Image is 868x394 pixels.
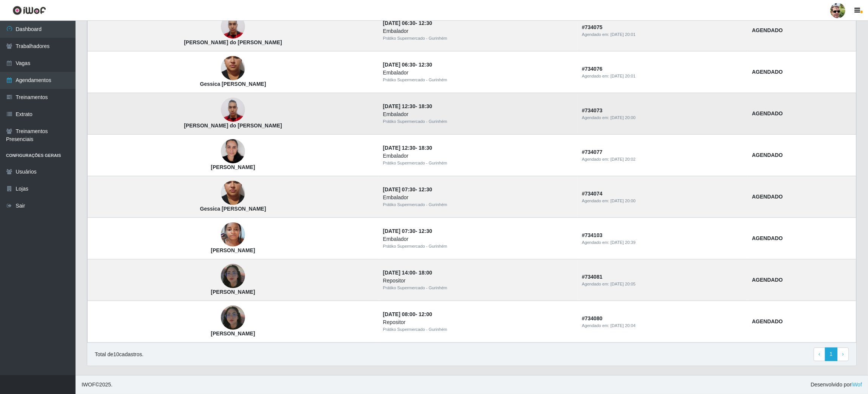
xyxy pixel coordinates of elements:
[383,270,432,276] strong: -
[419,311,432,317] time: 12:00
[611,32,635,37] time: [DATE] 20:01
[611,115,635,120] time: [DATE] 20:00
[383,194,573,202] div: Embalador
[184,123,282,129] strong: [PERSON_NAME] do [PERSON_NAME]
[383,27,573,35] div: Embalador
[383,118,573,125] div: Prátiko Supermercado - Gurinhém
[82,382,96,388] span: IWOF
[383,20,415,26] time: [DATE] 06:30
[383,228,415,234] time: [DATE] 07:30
[582,31,743,38] div: Agendado em:
[221,41,245,95] img: Gessica lino da costa
[611,157,635,161] time: [DATE] 20:02
[752,152,783,158] strong: AGENDADO
[582,198,743,204] div: Agendado em:
[752,194,783,200] strong: AGENDADO
[582,281,743,287] div: Agendado em:
[383,160,573,166] div: Prátiko Supermercado - Gurinhém
[582,232,603,238] strong: # 734103
[611,282,635,286] time: [DATE] 20:05
[419,20,432,26] time: 12:30
[582,107,603,113] strong: # 734073
[383,186,432,192] strong: -
[752,277,783,283] strong: AGENDADO
[383,311,432,317] strong: -
[383,152,573,160] div: Embalador
[582,315,603,321] strong: # 734080
[221,11,245,43] img: Lailson Salviano do Nascimento
[611,74,635,78] time: [DATE] 20:01
[582,66,603,72] strong: # 734076
[12,6,46,15] img: CoreUI Logo
[611,240,635,245] time: [DATE] 20:39
[814,347,849,361] nav: pagination
[82,381,113,389] span: © 2025 .
[419,228,432,234] time: 12:30
[752,69,783,75] strong: AGENDADO
[211,289,255,295] strong: [PERSON_NAME]
[752,110,783,116] strong: AGENDADO
[383,145,415,151] time: [DATE] 12:30
[383,311,415,317] time: [DATE] 08:00
[752,27,783,33] strong: AGENDADO
[383,62,415,68] time: [DATE] 06:30
[419,270,432,276] time: 18:00
[819,351,820,357] span: ‹
[582,274,603,280] strong: # 734081
[383,35,573,42] div: Prátiko Supermercado - Gurinhém
[611,323,635,328] time: [DATE] 20:04
[221,296,245,339] img: Edivânia Pereira da Costa
[221,166,245,220] img: Gessica lino da costa
[383,20,432,26] strong: -
[611,199,635,203] time: [DATE] 20:00
[383,270,415,276] time: [DATE] 14:00
[184,39,282,45] strong: [PERSON_NAME] do [PERSON_NAME]
[814,347,825,361] a: Previous
[811,381,862,389] span: Desenvolvido por
[842,351,844,357] span: ›
[383,103,415,109] time: [DATE] 12:30
[383,285,573,291] div: Prátiko Supermercado - Gurinhém
[383,326,573,333] div: Prátiko Supermercado - Gurinhém
[582,24,603,30] strong: # 734075
[582,73,743,79] div: Agendado em:
[383,318,573,326] div: Repositor
[95,351,143,358] p: Total de 10 cadastros.
[383,77,573,83] div: Prátiko Supermercado - Gurinhém
[419,186,432,192] time: 12:30
[837,347,849,361] a: Next
[383,235,573,243] div: Embalador
[383,243,573,250] div: Prátiko Supermercado - Gurinhém
[383,145,432,151] strong: -
[582,115,743,121] div: Agendado em:
[200,206,266,212] strong: Gessica [PERSON_NAME]
[582,323,743,329] div: Agendado em:
[752,318,783,324] strong: AGENDADO
[582,149,603,155] strong: # 734077
[383,69,573,77] div: Embalador
[383,228,432,234] strong: -
[419,62,432,68] time: 12:30
[221,219,245,251] img: Suênia Galdino de Oliveira
[383,103,432,109] strong: -
[383,202,573,208] div: Prátiko Supermercado - Gurinhém
[200,81,266,87] strong: Gessica [PERSON_NAME]
[383,277,573,285] div: Repositor
[582,239,743,246] div: Agendado em:
[419,103,432,109] time: 18:30
[221,94,245,126] img: Lailson Salviano do Nascimento
[211,164,255,170] strong: [PERSON_NAME]
[211,330,255,337] strong: [PERSON_NAME]
[825,347,838,361] a: 1
[221,135,245,168] img: Rosimare da Silva Lino
[582,191,603,197] strong: # 734074
[383,186,415,192] time: [DATE] 07:30
[211,247,255,253] strong: [PERSON_NAME]
[582,156,743,163] div: Agendado em:
[419,145,432,151] time: 18:30
[752,235,783,241] strong: AGENDADO
[851,382,862,388] a: iWof
[221,254,245,298] img: Edivânia Pereira da Costa
[383,62,432,68] strong: -
[383,110,573,118] div: Embalador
